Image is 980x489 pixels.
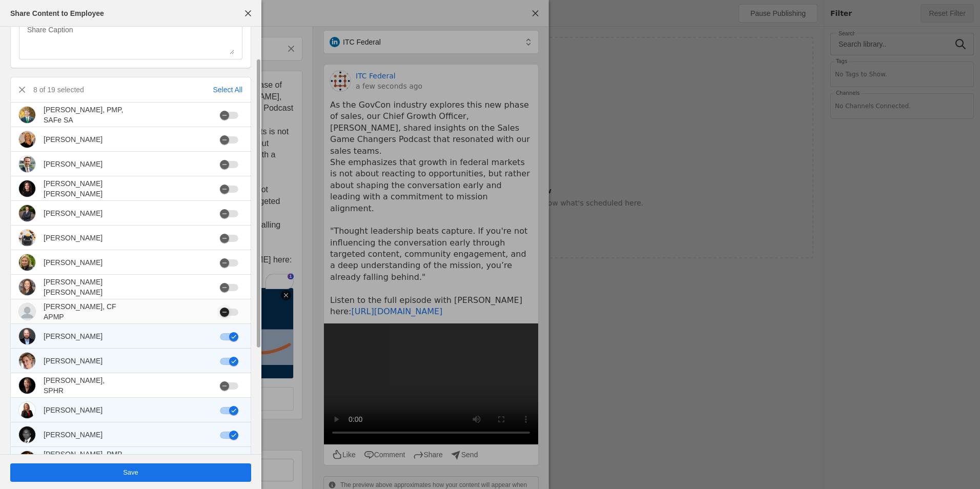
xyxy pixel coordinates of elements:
[19,377,35,394] img: cache
[44,178,124,199] div: [PERSON_NAME] [PERSON_NAME]
[44,449,124,470] div: [PERSON_NAME], PMP, ITIL v3
[19,107,35,123] img: cache
[44,356,103,366] div: [PERSON_NAME]
[10,463,251,482] button: Save
[44,277,124,297] div: [PERSON_NAME] [PERSON_NAME]
[19,156,35,172] img: cache
[19,205,35,221] img: cache
[44,159,103,169] div: [PERSON_NAME]
[19,131,35,148] img: cache
[19,328,35,344] img: cache
[44,208,103,218] div: [PERSON_NAME]
[44,301,124,322] div: [PERSON_NAME], CF APMP
[44,105,124,125] div: [PERSON_NAME], PMP, SAFe SA
[44,134,103,145] div: [PERSON_NAME]
[19,180,35,197] img: cache
[44,430,103,440] div: [PERSON_NAME]
[19,426,35,443] img: cache
[44,405,103,415] div: [PERSON_NAME]
[19,451,35,467] img: cache
[19,303,35,320] img: cache
[10,8,104,18] div: Share Content to Employee
[19,279,35,295] img: cache
[44,375,124,396] div: [PERSON_NAME], SPHR
[19,353,35,369] img: cache
[123,467,138,478] span: Save
[19,254,35,271] img: cache
[44,257,103,268] div: [PERSON_NAME]
[44,233,103,243] div: [PERSON_NAME]
[19,230,35,246] img: cache
[44,331,103,341] div: [PERSON_NAME]
[27,24,73,36] mat-label: Share Caption
[213,85,242,95] div: Select All
[33,85,84,95] div: 8 of 19 selected
[19,402,35,418] img: cache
